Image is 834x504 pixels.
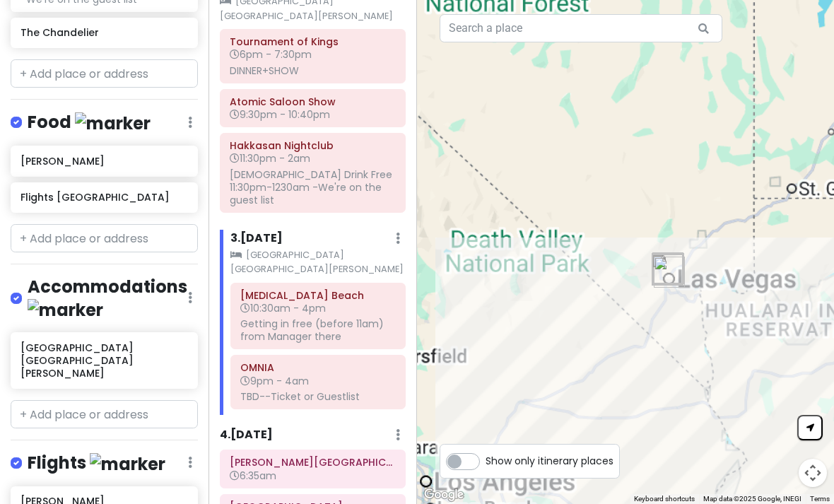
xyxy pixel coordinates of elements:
[646,247,688,290] div: OMNIA
[240,301,326,315] span: 10:30am - 4pm
[20,26,187,39] h6: The Chandelier
[240,361,396,374] h6: OMNIA
[28,111,151,134] h4: Food
[230,248,406,277] small: [GEOGRAPHIC_DATA] [GEOGRAPHIC_DATA][PERSON_NAME]
[634,494,695,504] button: Keyboard shortcuts
[647,247,689,289] div: TAO Beach
[230,469,276,483] span: 6:35am
[230,139,396,152] h6: Hakkasan Nightclub
[240,289,396,302] h6: TAO Beach
[11,59,198,88] input: + Add place or address
[240,390,396,403] div: TBD--Ticket or Guestlist
[28,276,188,321] h4: Accommodations
[230,47,312,61] span: 6pm - 7:30pm
[703,495,801,503] span: Map data ©2025 Google, INEGI
[230,107,330,122] span: 9:30pm - 10:40pm
[647,248,689,291] div: Rosa Mexicano
[646,248,688,291] div: The Chandelier
[11,224,198,252] input: + Add place or address
[20,155,187,168] h6: [PERSON_NAME]
[90,453,165,475] img: marker
[647,249,689,291] div: Hakkasan Nightclub
[11,400,198,428] input: + Add place or address
[648,251,691,293] div: Harry Reid International Airport
[230,151,310,165] span: 11:30pm - 2am
[799,459,827,487] button: Map camera controls
[230,95,396,108] h6: Atomic Saloon Show
[28,452,165,475] h4: Flights
[220,428,273,443] h6: 4 . [DATE]
[646,249,688,291] div: Tournament of Kings
[230,64,396,77] div: DINNER+SHOW
[440,14,722,42] input: Search a place
[810,495,830,503] a: Terms
[20,341,187,380] h6: [GEOGRAPHIC_DATA] [GEOGRAPHIC_DATA][PERSON_NAME]
[421,486,467,504] a: Open this area in Google Maps (opens a new window)
[230,168,396,207] div: [DEMOGRAPHIC_DATA] Drink Free 11:30pm-1230am -We're on the guest list
[20,191,187,204] h6: Flights [GEOGRAPHIC_DATA]
[230,231,283,246] h6: 3 . [DATE]
[230,456,396,469] h6: Harry Reid International Airport
[28,299,103,321] img: marker
[75,112,151,134] img: marker
[230,35,396,48] h6: Tournament of Kings
[421,486,467,504] img: Google
[486,453,613,469] span: Show only itinerary places
[240,374,309,388] span: 9pm - 4am
[240,317,396,343] div: Getting in free (before 11am) from Manager there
